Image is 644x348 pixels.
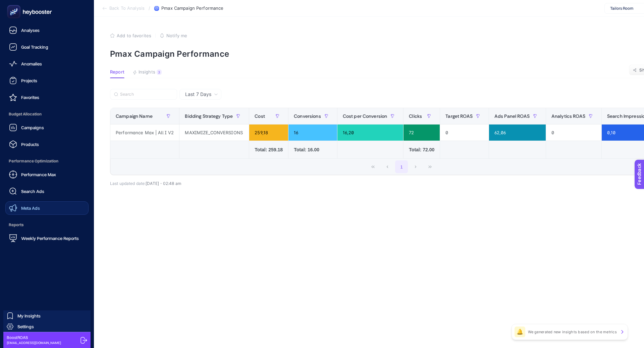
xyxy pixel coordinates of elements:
[149,5,150,11] span: /
[146,181,181,186] span: [DATE]・02:48 am
[5,185,89,198] a: Search Ads
[5,74,89,87] a: Projects
[288,125,337,141] div: 16
[21,172,56,177] span: Performance Max
[255,146,283,153] div: Total: 259.18
[5,154,89,168] span: Performance Optimization
[21,61,42,66] span: Anomalies
[185,113,233,119] span: Bidding Strategy Type
[343,113,387,119] span: Cost per Conversion
[17,313,41,318] span: My Insights
[21,125,44,130] span: Campaigns
[5,138,89,151] a: Products
[185,91,211,98] span: Last 7 Days
[5,40,89,54] a: Goal Tracking
[21,44,48,50] span: Goal Tracking
[7,340,61,345] span: [EMAIL_ADDRESS][DOMAIN_NAME]
[21,78,37,83] span: Projects
[21,28,40,33] span: Analyses
[7,335,61,340] span: BoostROAS
[5,121,89,134] a: Campaigns
[551,113,585,119] span: Analytics ROAS
[489,125,546,141] div: 62,06
[404,125,440,141] div: 72
[294,146,332,153] div: Total: 16.00
[161,6,223,11] span: Pmax Campaign Performance
[160,33,187,38] button: Notify me
[117,33,151,38] span: Add to favorites
[21,95,39,100] span: Favorites
[440,125,489,141] div: 0
[294,113,321,119] span: Conversions
[110,33,151,38] button: Add to favorites
[166,33,187,38] span: Notify me
[5,232,89,245] a: Weekly Performance Reports
[5,91,89,104] a: Favorites
[5,57,89,70] a: Anomalies
[255,113,265,119] span: Cost
[110,181,146,186] span: Last updated date:
[139,69,155,75] span: Insights
[157,69,162,75] div: 3
[445,113,473,119] span: Target ROAS
[179,125,249,141] div: MAXIMIZE_CONVERSIONS
[395,160,408,173] button: 1
[409,146,434,153] div: Total: 72.00
[249,125,288,141] div: 259,18
[409,113,422,119] span: Clicks
[5,218,89,232] span: Reports
[3,310,91,321] a: My Insights
[21,236,79,241] span: Weekly Performance Reports
[120,92,173,97] input: Search
[5,168,89,181] a: Performance Max
[110,125,179,141] div: Performance Max | All I V2
[116,113,153,119] span: Campaign Name
[21,205,40,211] span: Meta Ads
[109,6,145,11] span: Back To Analysis
[5,107,89,121] span: Budget Allocation
[17,324,34,329] span: Settings
[21,142,39,147] span: Products
[4,2,25,7] span: Feedback
[546,125,601,141] div: 0
[337,125,404,141] div: 16,20
[21,189,44,194] span: Search Ads
[5,201,89,215] a: Meta Ads
[110,69,124,75] span: Report
[494,113,530,119] span: Ads Panel ROAS
[5,23,89,37] a: Analyses
[3,321,91,332] a: Settings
